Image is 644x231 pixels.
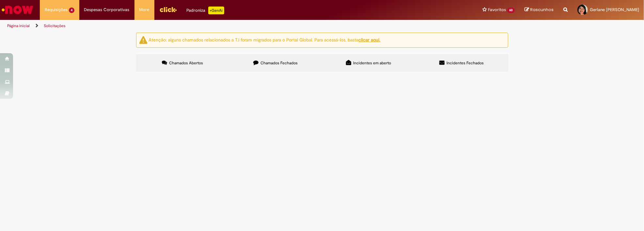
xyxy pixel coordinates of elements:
[139,7,149,13] span: More
[447,60,484,66] span: Incidentes Fechados
[69,8,74,13] span: 4
[507,8,515,13] span: 60
[353,60,391,66] span: Incidentes em aberto
[45,7,68,13] span: Requisições
[530,7,554,13] span: Rascunhos
[5,20,424,32] ul: Trilhas de página
[187,7,224,14] div: Padroniza
[159,5,177,14] img: click_logo_yellow_360x200.png
[7,23,30,28] a: Página inicial
[525,7,554,13] a: Rascunhos
[208,7,224,14] p: +GenAi
[44,23,66,28] a: Solicitações
[84,7,130,13] span: Despesas Corporativas
[169,60,203,66] span: Chamados Abertos
[149,37,381,43] ng-bind-html: Atenção: alguns chamados relacionados a T.I foram migrados para o Portal Global. Para acessá-los,...
[260,60,298,66] span: Chamados Fechados
[1,3,34,16] img: ServiceNow
[488,7,506,13] span: Favoritos
[590,7,639,12] span: Gerlane [PERSON_NAME]
[359,37,381,43] a: clicar aqui.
